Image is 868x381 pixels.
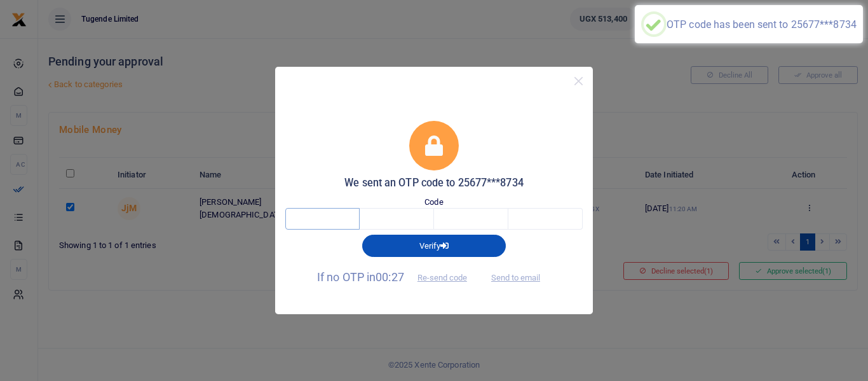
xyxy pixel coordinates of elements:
span: 00:27 [376,270,404,284]
button: Close [569,72,588,90]
h5: We sent an OTP code to 25677***8734 [285,177,583,190]
span: If no OTP in [317,270,478,284]
div: OTP code has been sent to 25677***8734 [667,18,857,31]
button: Verify [362,235,506,256]
label: Code [424,196,443,209]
